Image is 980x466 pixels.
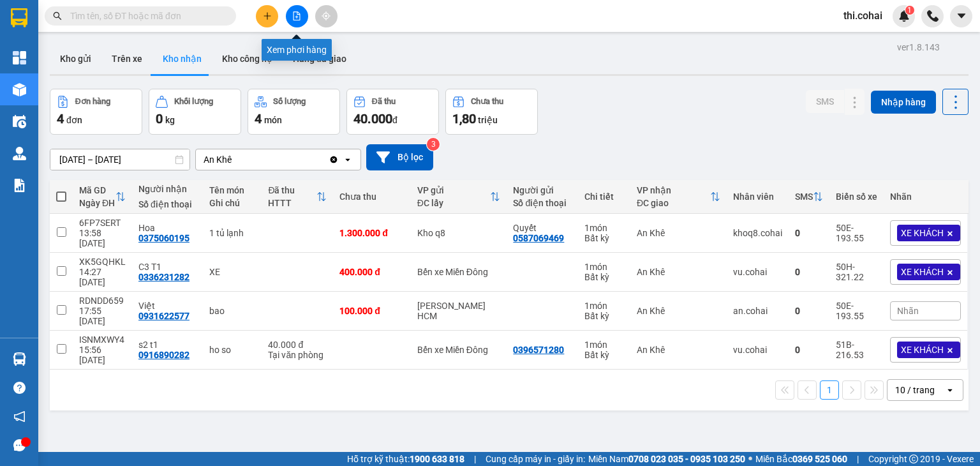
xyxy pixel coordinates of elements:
span: XE KHÁCH [901,266,944,278]
div: s2 t1 [138,340,197,350]
div: 1 món [584,340,624,350]
div: ho so [209,345,255,355]
div: Số điện thoại [513,198,572,208]
span: message [13,439,26,451]
div: Quyết [513,223,572,233]
span: XE KHÁCH [901,344,944,356]
div: 0336231282 [138,272,189,282]
th: Toggle SortBy [73,180,132,214]
svg: open [945,385,955,395]
img: warehouse-icon [13,115,26,128]
div: 6FP7SERT [79,218,126,228]
div: Chưa thu [471,97,503,106]
div: 1 món [584,262,624,272]
div: VP gửi [417,185,491,195]
div: 0916890282 [138,350,189,360]
span: kg [165,115,175,125]
div: Xem phơi hàng [262,39,332,61]
img: phone-icon [927,10,939,22]
div: Số điện thoại [138,199,197,209]
div: an.cohai [733,306,782,316]
button: Khối lượng0kg [149,89,241,135]
span: Miền Nam [588,452,745,466]
div: 1 món [584,223,624,233]
span: Miền Bắc [755,452,847,466]
sup: 3 [427,138,440,151]
div: Người gửi [513,185,572,195]
div: An Khê [204,153,232,166]
div: VP nhận [637,185,710,195]
th: Toggle SortBy [411,180,507,214]
div: 50H-321.22 [836,262,877,282]
button: aim [315,5,338,27]
button: Bộ lọc [366,144,433,170]
div: Đã thu [372,97,396,106]
span: món [264,115,282,125]
div: Hoa [138,223,197,233]
th: Toggle SortBy [789,180,829,214]
span: 4 [255,111,262,126]
img: warehouse-icon [13,83,26,96]
button: Kho công nợ [212,43,283,74]
div: ver 1.8.143 [897,40,940,54]
div: 14:27 [DATE] [79,267,126,287]
span: | [857,452,859,466]
div: 40.000 đ [268,340,327,350]
input: Selected An Khê. [233,153,234,166]
div: Việt [138,301,197,311]
span: Cung cấp máy in - giấy in: [486,452,585,466]
span: | [474,452,476,466]
div: 0375060195 [138,233,189,243]
div: 0587069469 [513,233,564,243]
div: Bến xe Miền Đông [417,345,501,355]
th: Toggle SortBy [630,180,727,214]
span: Nhãn [897,306,919,316]
div: Chi tiết [584,192,624,202]
input: Tìm tên, số ĐT hoặc mã đơn [70,9,221,23]
svg: Clear value [329,154,339,165]
div: Tên món [209,185,255,195]
button: Chưa thu1,80 triệu [445,89,538,135]
div: An Khê [637,267,720,277]
img: logo-vxr [11,8,27,27]
div: XK5GQHKL [79,257,126,267]
input: Select a date range. [50,149,189,170]
img: icon-new-feature [898,10,910,22]
span: copyright [909,455,918,463]
span: notification [13,410,26,423]
img: warehouse-icon [13,147,26,160]
div: An Khê [637,306,720,316]
button: Trên xe [101,43,152,74]
div: Bất kỳ [584,272,624,282]
div: 0 [795,228,823,238]
span: plus [263,11,272,20]
button: Đã thu40.000đ [346,89,439,135]
div: Bất kỳ [584,311,624,321]
span: question-circle [13,382,26,394]
div: XE [209,267,255,277]
button: file-add [286,5,308,27]
img: dashboard-icon [13,51,26,64]
span: triệu [478,115,498,125]
svg: open [343,154,353,165]
div: khoq8.cohai [733,228,782,238]
button: 1 [820,380,839,400]
div: RDNDD659 [79,296,126,306]
button: Kho nhận [152,43,212,74]
div: vu.cohai [733,345,782,355]
span: 1,80 [452,111,476,126]
span: 40.000 [353,111,392,126]
sup: 1 [905,6,914,15]
div: 0931622577 [138,311,189,321]
div: 13:58 [DATE] [79,228,126,248]
div: Ngày ĐH [79,198,115,208]
div: 1 món [584,301,624,311]
div: An Khê [637,345,720,355]
button: Số lượng4món [248,89,340,135]
div: ĐC giao [637,198,710,208]
span: thi.cohai [833,8,893,24]
span: file-add [292,11,301,20]
div: Chưa thu [339,192,405,202]
div: Bất kỳ [584,233,624,243]
span: 4 [57,111,64,126]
